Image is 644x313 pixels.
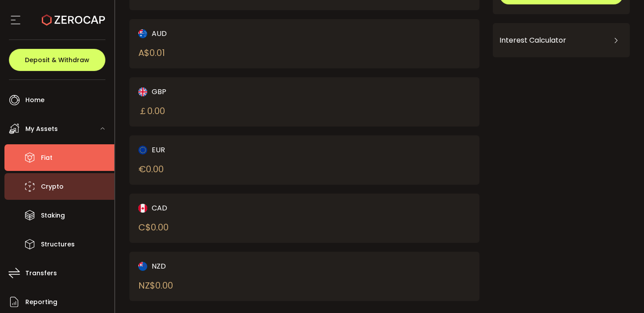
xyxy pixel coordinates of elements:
[138,261,288,272] div: NZD
[9,49,105,71] button: Deposit & Withdraw
[25,57,89,63] span: Deposit & Withdraw
[138,204,147,213] img: cad_portfolio.svg
[25,267,57,280] span: Transfers
[25,94,44,107] span: Home
[138,46,165,59] div: A$ 0.01
[138,221,169,234] div: C$ 0.00
[138,29,147,38] img: aud_portfolio.svg
[41,209,65,222] span: Staking
[138,146,147,155] img: eur_portfolio.svg
[138,28,288,39] div: AUD
[25,296,57,309] span: Reporting
[25,123,58,135] span: My Assets
[138,104,165,118] div: ￡ 0.00
[138,162,164,176] div: € 0.00
[138,262,147,271] img: nzd_portfolio.svg
[41,151,52,164] span: Fiat
[138,86,288,97] div: GBP
[41,238,75,251] span: Structures
[138,202,288,214] div: CAD
[41,180,64,193] span: Crypto
[138,87,147,96] img: gbp_portfolio.svg
[138,144,288,155] div: EUR
[445,14,644,313] iframe: Chat Widget
[138,279,173,292] div: NZ$ 0.00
